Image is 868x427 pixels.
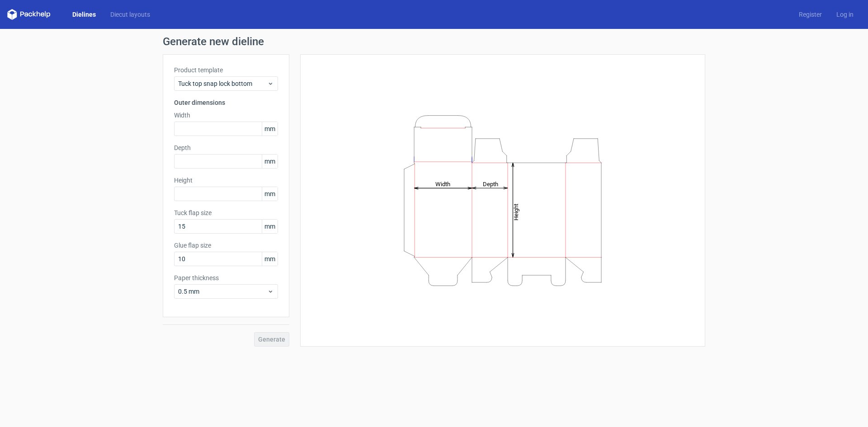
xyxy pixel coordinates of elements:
a: Dielines [65,10,103,19]
tspan: Depth [483,180,498,187]
span: mm [262,187,278,201]
span: 0.5 mm [178,287,267,296]
label: Paper thickness [174,273,278,282]
span: mm [262,122,278,136]
a: Diecut layouts [103,10,157,19]
h1: Generate new dieline [163,36,705,47]
label: Product template [174,66,278,75]
span: Tuck top snap lock bottom [178,79,267,88]
a: Register [792,10,829,19]
label: Width [174,111,278,120]
label: Tuck flap size [174,208,278,217]
span: mm [262,220,278,233]
tspan: Width [435,180,450,187]
a: Log in [829,10,861,19]
span: mm [262,252,278,266]
label: Glue flap size [174,241,278,250]
label: Height [174,176,278,185]
tspan: Height [513,203,519,220]
h3: Outer dimensions [174,98,278,107]
span: mm [262,155,278,168]
label: Depth [174,143,278,152]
